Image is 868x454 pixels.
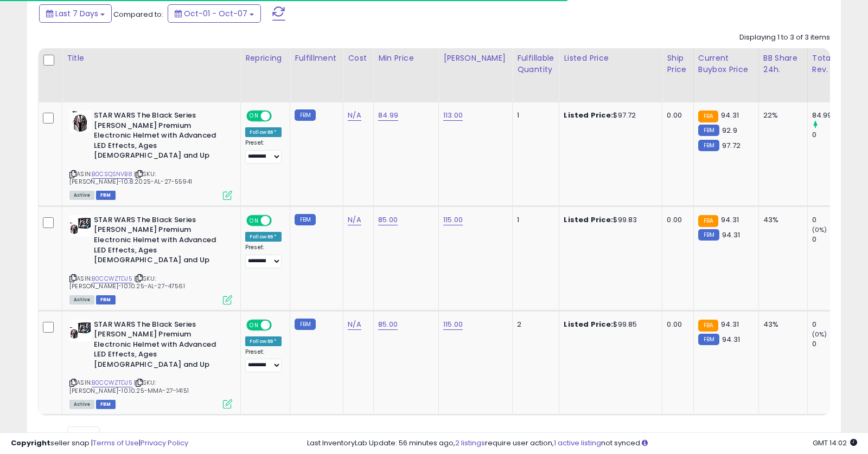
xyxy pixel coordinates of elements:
[92,274,132,283] a: B0CCWZTDJ5
[69,295,94,304] span: All listings currently available for purchase on Amazon
[721,110,739,120] span: 94.31
[564,110,613,120] b: Listed Price:
[378,110,398,121] a: 84.99
[348,110,361,121] a: N/A
[245,232,282,242] div: Follow BB *
[348,53,369,64] div: Cost
[698,215,718,227] small: FBA
[69,400,94,409] span: All listings currently available for purchase on Amazon
[443,319,463,330] a: 115.00
[69,215,91,237] img: 41MkMki99JL._SL40_.jpg
[812,130,856,140] div: 0
[812,320,856,329] div: 0
[812,225,827,234] small: (0%)
[94,111,226,164] b: STAR WARS The Black Series [PERSON_NAME] Premium Electronic Helmet with Advanced LED Effects, Age...
[443,110,463,121] a: 113.00
[69,320,232,408] div: ASIN:
[245,53,285,64] div: Repricing
[517,53,554,75] div: Fulfillable Quantity
[69,111,91,132] img: 41dteGVe5cL._SL40_.jpg
[722,140,741,151] span: 97.72
[564,53,658,64] div: Listed Price
[270,112,288,121] span: OFF
[92,170,132,179] a: B0CSQSNVB8
[93,438,139,448] a: Terms of Use
[94,320,226,373] b: STAR WARS The Black Series [PERSON_NAME] Premium Electronic Helmet with Advanced LED Effects, Age...
[69,320,91,341] img: 41MkMki99JL._SL40_.jpg
[39,4,112,23] button: Last 7 Days
[443,215,463,225] a: 115.00
[517,111,551,120] div: 1
[378,53,434,64] div: Min Price
[348,215,361,225] a: N/A
[11,438,188,449] div: seller snap | |
[698,334,719,345] small: FBM
[667,215,685,225] div: 0.00
[270,216,288,225] span: OFF
[378,319,398,330] a: 85.00
[564,320,654,329] div: $99.85
[812,111,856,120] div: 84.99
[295,214,316,225] small: FBM
[698,229,719,241] small: FBM
[168,4,261,23] button: Oct-01 - Oct-07
[96,191,116,200] span: FBM
[295,53,339,64] div: Fulfillment
[46,430,124,440] span: Show: entries
[763,53,803,75] div: BB Share 24h.
[245,336,282,346] div: Follow BB *
[763,111,799,120] div: 22%
[69,191,94,200] span: All listings currently available for purchase on Amazon
[443,53,508,64] div: [PERSON_NAME]
[270,320,288,329] span: OFF
[667,111,685,120] div: 0.00
[698,111,718,122] small: FBA
[67,53,236,64] div: Title
[92,378,132,387] a: B0CCWZTDJ5
[69,274,185,290] span: | SKU: [PERSON_NAME]-10.10.25-AL-27-47561
[763,320,799,329] div: 43%
[11,438,50,448] strong: Copyright
[455,438,485,448] a: 2 listings
[812,53,852,75] div: Total Rev.
[378,215,398,225] a: 85.00
[721,319,739,329] span: 94.31
[247,216,261,225] span: ON
[295,319,316,330] small: FBM
[698,320,718,332] small: FBA
[564,215,613,225] b: Listed Price:
[564,319,613,329] b: Listed Price:
[722,125,737,135] span: 92.9
[813,438,857,448] span: 2025-10-15 14:02 GMT
[69,378,189,394] span: | SKU: [PERSON_NAME]-10.10.25-MMA-27-14151
[55,8,98,19] span: Last 7 Days
[348,319,361,330] a: N/A
[245,139,282,164] div: Preset:
[96,295,116,304] span: FBM
[721,215,739,225] span: 94.31
[247,320,261,329] span: ON
[698,140,719,151] small: FBM
[69,111,232,199] div: ASIN:
[667,320,685,329] div: 0.00
[812,215,856,225] div: 0
[94,215,226,268] b: STAR WARS The Black Series [PERSON_NAME] Premium Electronic Helmet with Advanced LED Effects, Age...
[141,438,188,448] a: Privacy Policy
[739,33,830,43] div: Displaying 1 to 3 of 3 items
[564,215,654,225] div: $99.83
[722,230,740,240] span: 94.31
[698,125,719,136] small: FBM
[69,215,232,303] div: ASIN:
[763,215,799,225] div: 43%
[245,348,282,373] div: Preset:
[245,244,282,268] div: Preset:
[245,127,282,137] div: Follow BB *
[564,111,654,120] div: $97.72
[184,8,247,19] span: Oct-01 - Oct-07
[698,53,754,75] div: Current Buybox Price
[812,339,856,349] div: 0
[247,112,261,121] span: ON
[113,9,163,20] span: Compared to:
[722,334,740,345] span: 94.31
[96,400,116,409] span: FBM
